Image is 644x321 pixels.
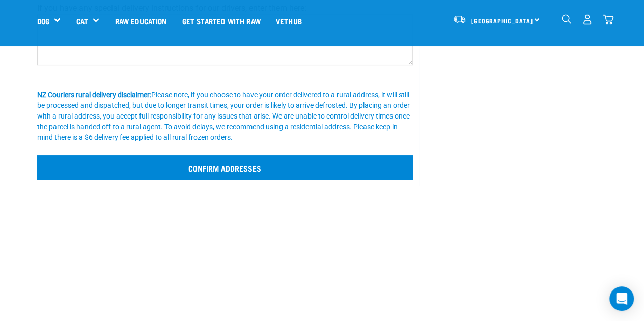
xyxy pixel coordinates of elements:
img: home-icon-1@2x.png [562,14,571,24]
img: home-icon@2x.png [603,14,613,25]
img: user.png [582,14,593,25]
a: Raw Education [107,1,174,41]
a: Dog [37,15,49,27]
img: van-moving.png [453,15,466,24]
div: Please note, if you choose to have your order delivered to a rural address, it will still be proc... [37,90,413,143]
a: Get started with Raw [175,1,268,41]
a: Vethub [268,1,310,41]
a: Cat [76,15,88,27]
span: [GEOGRAPHIC_DATA] [471,19,533,22]
div: Open Intercom Messenger [609,286,634,311]
input: Confirm addresses [37,155,413,180]
b: NZ Couriers rural delivery disclaimer: [37,91,151,99]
